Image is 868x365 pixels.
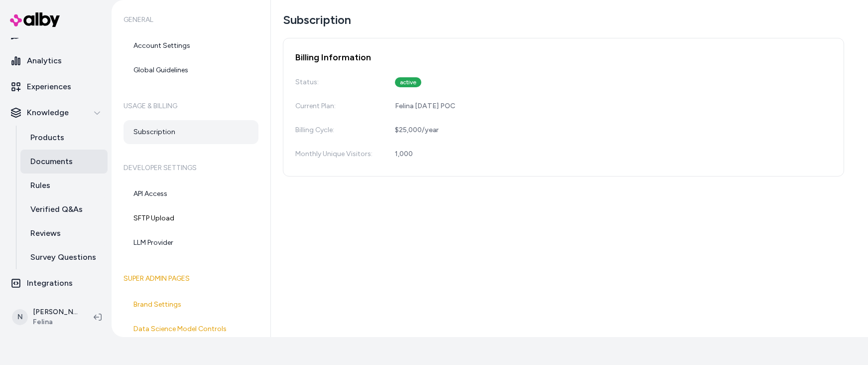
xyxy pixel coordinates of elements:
[30,251,96,263] p: Survey Questions
[30,132,64,144] p: Products
[20,245,108,269] a: Survey Questions
[27,277,73,289] p: Integrations
[12,309,28,325] span: N
[124,317,258,341] a: Data Science Model Controls
[4,49,108,73] a: Analytics
[20,221,108,245] a: Reviews
[20,126,108,150] a: Products
[20,197,108,221] a: Verified Q&As
[33,307,78,317] p: [PERSON_NAME]
[4,101,108,125] button: Knowledge
[10,12,60,27] img: alby Logo
[30,156,73,168] p: Documents
[124,265,258,293] h6: Super Admin Pages
[27,55,62,67] p: Analytics
[124,182,258,206] a: API Access
[33,317,78,327] span: Felina
[124,6,258,34] h6: General
[295,101,375,111] div: Current Plan:
[395,149,413,159] div: 1,000
[27,81,71,93] p: Experiences
[283,12,844,28] h1: Subscription
[124,58,258,82] a: Global Guidelines
[6,301,86,333] button: N[PERSON_NAME]Felina
[30,203,83,215] p: Verified Q&As
[20,150,108,174] a: Documents
[124,293,258,317] a: Brand Settings
[295,149,375,159] div: Monthly Unique Visitors:
[395,101,455,111] div: Felina [DATE] POC
[124,34,258,58] a: Account Settings
[30,180,50,191] p: Rules
[124,120,258,144] a: Subscription
[124,154,258,182] h6: Developer Settings
[295,125,375,135] div: Billing Cycle:
[295,50,832,64] h2: Billing Information
[27,107,69,119] p: Knowledge
[395,77,421,87] div: active
[124,92,258,120] h6: Usage & Billing
[4,75,108,99] a: Experiences
[4,271,108,295] a: Integrations
[124,206,258,230] a: SFTP Upload
[20,174,108,197] a: Rules
[295,77,375,87] div: Status:
[30,227,61,239] p: Reviews
[395,125,439,135] div: $25,000 / year
[124,231,258,255] a: LLM Provider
